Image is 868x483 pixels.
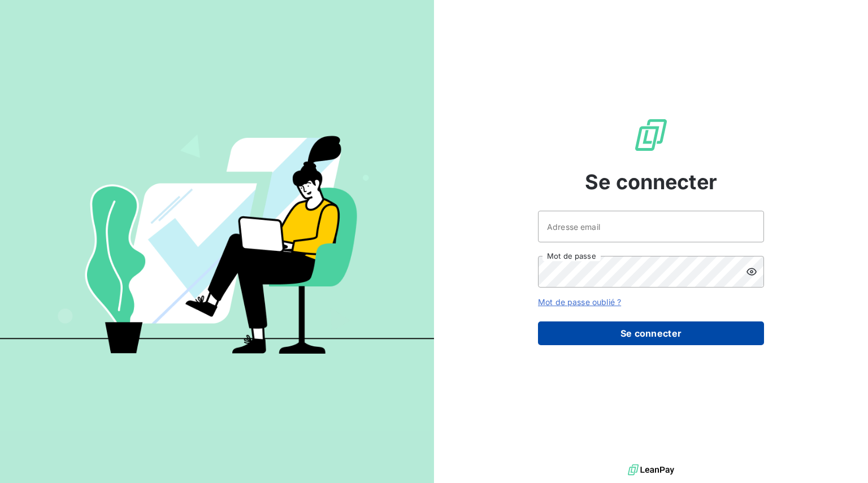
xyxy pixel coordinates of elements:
input: placeholder [538,211,764,242]
img: Logo LeanPay [633,117,669,153]
img: logo [628,462,674,478]
span: Se connecter [585,167,717,197]
button: Se connecter [538,321,764,345]
a: Mot de passe oublié ? [538,297,621,307]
